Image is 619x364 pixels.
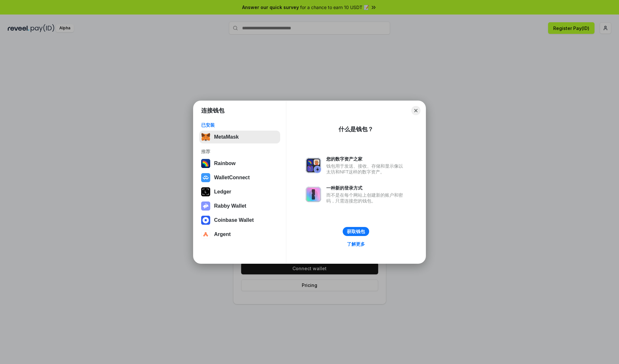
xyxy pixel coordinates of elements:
[199,185,280,198] button: Ledger
[326,156,406,162] div: 您的数字资产之家
[201,159,210,168] img: svg+xml,%3Csvg%20width%3D%22120%22%20height%3D%22120%22%20viewBox%3D%220%200%20120%20120%22%20fil...
[326,185,406,191] div: 一种新的登录方式
[214,231,231,237] div: Argent
[214,189,231,195] div: Ledger
[214,161,236,166] div: Rainbow
[201,202,210,211] img: svg+xml,%3Csvg%20xmlns%3D%22http%3A%2F%2Fwww.w3.org%2F2000%2Fsvg%22%20fill%3D%22none%22%20viewBox...
[306,187,321,202] img: svg+xml,%3Csvg%20xmlns%3D%22http%3A%2F%2Fwww.w3.org%2F2000%2Fsvg%22%20fill%3D%22none%22%20viewBox...
[199,214,280,227] button: Coinbase Wallet
[201,187,210,196] img: svg+xml,%3Csvg%20xmlns%3D%22http%3A%2F%2Fwww.w3.org%2F2000%2Fsvg%22%20width%3D%2228%22%20height%3...
[214,175,250,181] div: WalletConnect
[201,122,278,128] div: 已安装
[199,200,280,212] button: Rabby Wallet
[201,133,210,142] img: svg+xml,%3Csvg%20fill%3D%22none%22%20height%3D%2233%22%20viewBox%3D%220%200%2035%2033%22%20width%...
[201,173,210,182] img: svg+xml,%3Csvg%20width%3D%2228%22%20height%3D%2228%22%20viewBox%3D%220%200%2028%2028%22%20fill%3D...
[201,149,278,154] div: 推荐
[347,241,365,247] div: 了解更多
[201,230,210,239] img: svg+xml,%3Csvg%20width%3D%2228%22%20height%3D%2228%22%20viewBox%3D%220%200%2028%2028%22%20fill%3D...
[347,229,365,234] div: 获取钱包
[326,192,406,204] div: 而不是在每个网站上创建新的账户和密码，只需连接您的钱包。
[199,171,280,184] button: WalletConnect
[306,158,321,173] img: svg+xml,%3Csvg%20xmlns%3D%22http%3A%2F%2Fwww.w3.org%2F2000%2Fsvg%22%20fill%3D%22none%22%20viewBox...
[199,157,280,170] button: Rainbow
[326,163,406,175] div: 钱包用于发送、接收、存储和显示像以太坊和NFT这样的数字资产。
[343,227,369,236] button: 获取钱包
[201,216,210,225] img: svg+xml,%3Csvg%20width%3D%2228%22%20height%3D%2228%22%20viewBox%3D%220%200%2028%2028%22%20fill%3D...
[411,106,420,115] button: Close
[339,125,373,133] div: 什么是钱包？
[214,134,239,140] div: MetaMask
[199,228,280,241] button: Argent
[343,240,369,248] a: 了解更多
[214,217,254,223] div: Coinbase Wallet
[199,131,280,143] button: MetaMask
[201,107,224,114] h1: 连接钱包
[214,203,246,209] div: Rabby Wallet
